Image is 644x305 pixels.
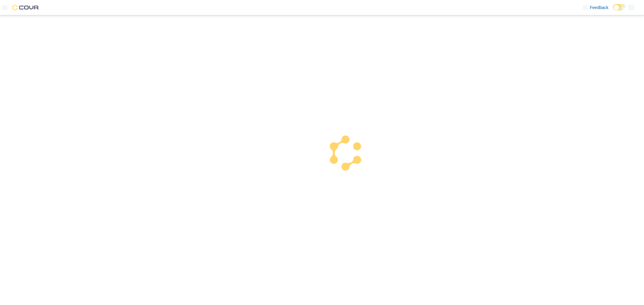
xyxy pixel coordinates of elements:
[590,5,608,11] span: Feedback
[613,4,626,11] input: Dark Mode
[12,5,39,11] img: Cova
[580,2,611,14] a: Feedback
[322,131,367,176] img: cova-loader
